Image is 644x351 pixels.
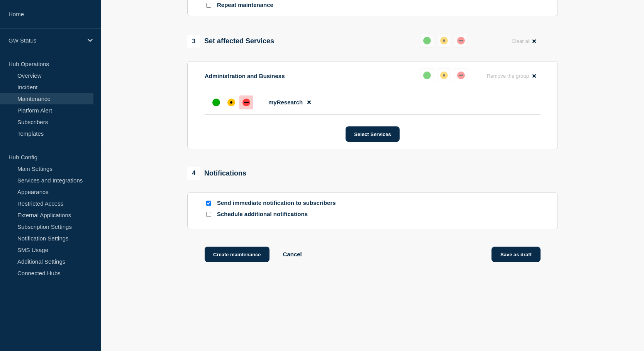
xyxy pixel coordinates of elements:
div: down [242,99,250,106]
p: Send immediate notification to subscribers [217,199,341,207]
div: affected [440,72,448,79]
div: up [423,37,431,44]
span: myResearch [268,99,303,106]
button: Cancel [283,251,302,257]
p: Repeat maintenance [217,2,273,9]
button: Select Services [346,126,399,142]
div: down [457,37,465,44]
div: affected [227,99,235,106]
input: Repeat maintenance [206,3,211,8]
input: Schedule additional notifications [206,212,211,217]
button: up [420,34,434,48]
button: Clear all [507,34,541,49]
input: Send immediate notification to subscribers [206,201,211,206]
span: Remove the group [486,73,529,79]
button: Remove the group [482,68,541,83]
button: Save as draft [491,247,541,262]
button: affected [437,34,451,48]
button: down [454,34,468,48]
div: down [457,72,465,79]
p: Administration and Business [205,73,285,79]
p: Schedule additional notifications [217,211,341,218]
span: 4 [187,167,200,180]
div: up [212,99,220,106]
div: Notifications [187,167,246,180]
div: up [423,72,431,79]
div: Set affected Services [187,35,274,48]
span: 3 [187,35,200,48]
button: affected [437,68,451,82]
button: Create maintenance [205,247,269,262]
p: GW Status [8,37,83,44]
button: down [454,68,468,82]
div: affected [440,37,448,44]
button: up [420,68,434,82]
